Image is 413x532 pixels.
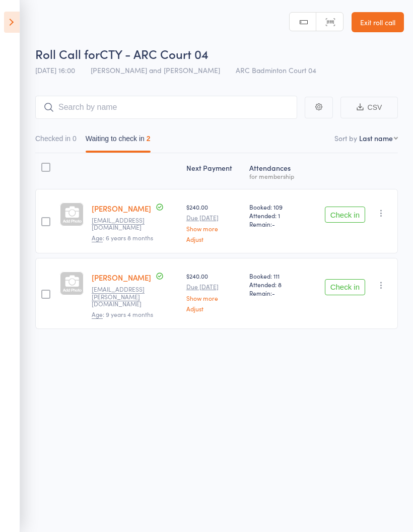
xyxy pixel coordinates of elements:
[249,280,303,289] span: Attended: 8
[186,272,241,311] div: $240.00
[249,173,303,179] div: for membership
[92,286,157,307] small: manoj.tatikonda@gmail.com
[325,279,365,295] button: Check in
[92,310,153,319] span: : 9 years 4 months
[35,129,77,153] button: Checked in0
[249,289,303,297] span: Remain:
[35,45,100,62] span: Roll Call for
[359,133,393,143] div: Last name
[92,203,151,214] a: [PERSON_NAME]
[73,135,77,143] div: 0
[352,12,404,32] a: Exit roll call
[249,272,303,280] span: Booked: 111
[249,220,303,228] span: Remain:
[272,220,275,228] span: -
[245,158,307,184] div: Atten­dances
[186,295,241,301] a: Show more
[272,289,275,297] span: -
[325,207,365,223] button: Check in
[86,129,151,153] button: Waiting to check in2
[147,135,151,143] div: 2
[334,133,357,143] label: Sort by
[186,236,241,242] a: Adjust
[186,225,241,232] a: Show more
[186,214,241,221] small: Due [DATE]
[186,305,241,312] a: Adjust
[182,158,245,184] div: Next Payment
[91,65,220,75] span: [PERSON_NAME] and [PERSON_NAME]
[236,65,316,75] span: ARC Badminton Court 04
[249,211,303,220] span: Attended: 1
[100,45,209,62] span: CTY - ARC Court 04
[92,217,157,231] small: sujith1224@gmail.com
[35,65,75,75] span: [DATE] 16:00
[186,203,241,242] div: $240.00
[249,203,303,211] span: Booked: 109
[186,283,241,290] small: Due [DATE]
[35,96,297,119] input: Search by name
[92,272,151,283] a: [PERSON_NAME]
[92,233,153,242] span: : 6 years 8 months
[340,97,398,118] button: CSV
